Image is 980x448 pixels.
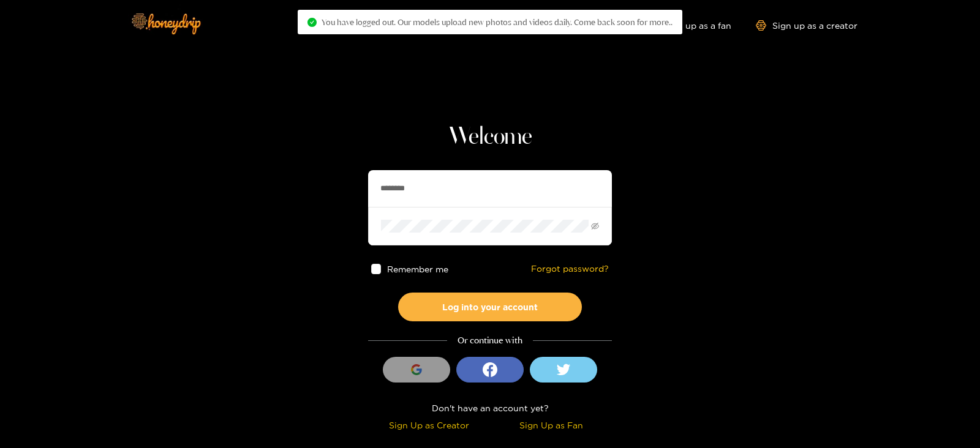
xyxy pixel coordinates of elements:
h1: Welcome [368,122,612,152]
button: Log into your account [398,293,582,321]
span: eye-invisible [591,222,599,230]
div: Sign Up as Creator [371,418,487,432]
span: check-circle [307,18,317,27]
a: Forgot password? [531,264,609,274]
div: Don't have an account yet? [368,401,612,415]
span: You have logged out. Our models upload new photos and videos daily. Come back soon for more.. [322,17,673,27]
span: Remember me [388,264,449,274]
a: Sign up as a creator [756,20,858,31]
div: Sign Up as Fan [493,418,609,432]
div: Or continue with [368,334,612,348]
a: Sign up as a fan [647,20,731,31]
